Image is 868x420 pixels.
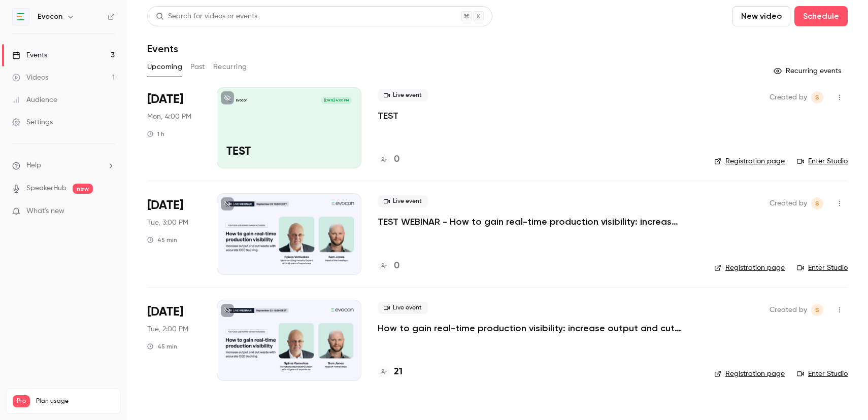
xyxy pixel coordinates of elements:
[73,184,93,194] span: new
[714,263,785,273] a: Registration page
[794,6,848,26] button: Schedule
[147,218,188,228] span: Tue, 3:00 PM
[815,91,819,103] span: S
[147,236,177,244] div: 45 min
[13,395,30,407] span: Pro
[217,87,361,168] a: TESTEvocon[DATE] 4:00 PMTEST
[12,50,47,60] div: Events
[811,197,823,209] span: Anna-Liisa Staskevits
[147,197,183,214] span: [DATE]
[811,91,823,103] span: Anna-Liisa Staskevits
[147,342,177,351] div: 45 min
[378,259,399,273] a: 0
[26,160,41,171] span: Help
[732,6,790,26] button: New video
[236,98,247,103] p: Evocon
[147,304,183,320] span: [DATE]
[12,117,53,127] div: Settings
[378,153,399,166] a: 0
[26,183,66,194] a: SpeakerHub
[147,324,188,334] span: Tue, 2:00 PM
[213,59,247,75] button: Recurring
[38,12,62,22] h6: Evocon
[378,195,428,207] span: Live event
[770,91,807,103] span: Created by
[770,197,807,209] span: Created by
[147,130,164,138] div: 1 h
[12,73,48,83] div: Videos
[147,87,201,168] div: Sep 15 Mon, 4:00 PM (Europe/Tallinn)
[26,206,64,217] span: What's new
[147,300,201,381] div: Sep 23 Tue, 2:00 PM (Europe/Tallinn)
[147,91,183,108] span: [DATE]
[147,59,182,75] button: Upcoming
[378,365,403,379] a: 21
[378,302,428,314] span: Live event
[321,97,351,104] span: [DATE] 4:00 PM
[811,304,823,316] span: Anna-Liisa Staskevits
[394,259,399,273] h4: 0
[147,193,201,274] div: Sep 16 Tue, 3:00 PM (Europe/Tallinn)
[815,197,819,209] span: S
[378,322,682,334] a: How to gain real-time production visibility: increase output and cut waste with accurate OEE trac...
[147,112,191,122] span: Mon, 4:00 PM
[378,110,398,122] a: TEST
[147,43,178,55] h1: Events
[797,156,848,166] a: Enter Studio
[226,146,352,159] p: TEST
[769,63,848,79] button: Recurring events
[797,263,848,273] a: Enter Studio
[714,156,785,166] a: Registration page
[156,11,257,22] div: Search for videos or events
[13,9,29,25] img: Evocon
[815,304,819,316] span: S
[12,160,115,171] li: help-dropdown-opener
[714,369,785,379] a: Registration page
[770,304,807,316] span: Created by
[103,207,115,216] iframe: Noticeable Trigger
[378,216,682,228] a: TEST WEBINAR - How to gain real-time production visibility: increase output and cut waste with ac...
[394,153,399,166] h4: 0
[36,397,114,405] span: Plan usage
[797,369,848,379] a: Enter Studio
[394,365,403,379] h4: 21
[378,89,428,101] span: Live event
[12,95,57,105] div: Audience
[190,59,205,75] button: Past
